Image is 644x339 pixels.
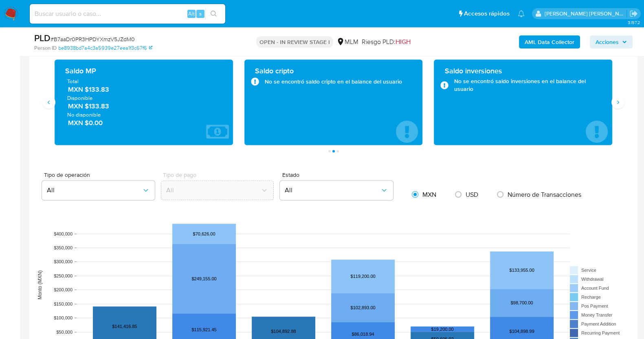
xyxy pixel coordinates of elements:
a: be8938bd7a4c3a5939e27eea1f3c67f6 [58,44,152,52]
button: search-icon [205,8,222,20]
b: AML Data Collector [525,35,574,48]
a: Salir [629,9,638,18]
span: Acciones [596,35,619,48]
span: Riesgo PLD: [362,37,411,46]
span: HIGH [396,37,411,46]
div: MLM [336,37,358,46]
p: OPEN - IN REVIEW STAGE I [256,36,333,48]
span: Accesos rápidos [464,9,510,18]
button: AML Data Collector [519,35,580,48]
button: Acciones [590,35,633,48]
span: s [199,10,202,18]
span: # B7aaDr0PR3HPDYXmzV5JZdM0 [51,35,135,43]
b: Person ID [34,44,57,52]
span: Alt [188,10,195,18]
span: 3.157.2 [627,19,640,26]
input: Buscar usuario o caso... [30,9,225,19]
a: Notificaciones [518,10,525,17]
p: baltazar.cabreradupeyron@mercadolibre.com.mx [545,10,627,18]
b: PLD [34,31,51,44]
